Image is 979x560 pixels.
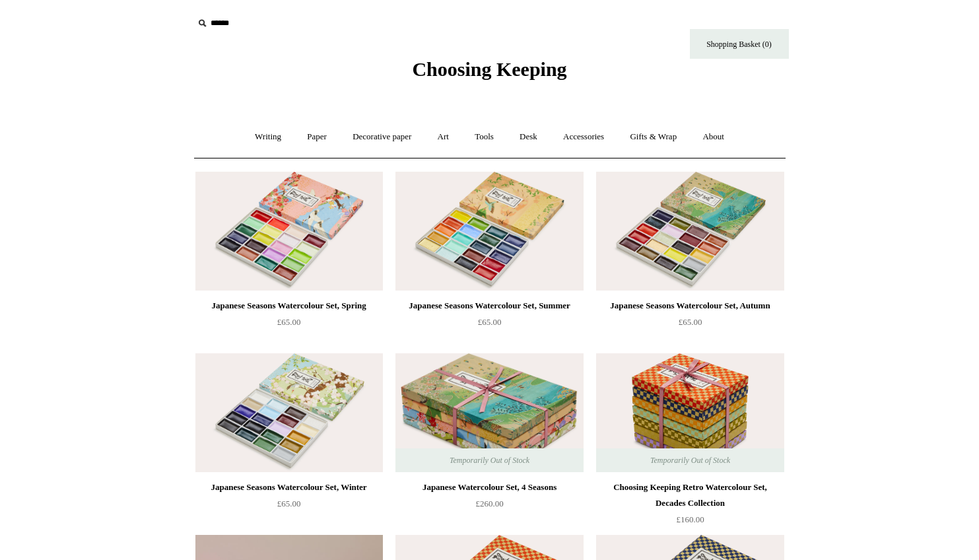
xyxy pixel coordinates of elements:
[412,58,566,80] span: Choosing Keeping
[475,499,503,508] span: £260.00
[596,353,784,472] a: Choosing Keeping Retro Watercolour Set, Decades Collection Choosing Keeping Retro Watercolour Set...
[596,298,784,352] a: Japanese Seasons Watercolour Set, Autumn £65.00
[596,172,784,291] img: Japanese Seasons Watercolour Set, Autumn
[243,120,293,155] a: Writing
[508,120,549,155] a: Desk
[426,120,461,155] a: Art
[679,317,702,327] span: £65.00
[195,172,383,291] img: Japanese Seasons Watercolour Set, Spring
[690,29,789,59] a: Shopping Basket (0)
[199,479,380,495] div: Japanese Seasons Watercolour Set, Winter
[395,172,583,291] a: Japanese Seasons Watercolour Set, Summer Japanese Seasons Watercolour Set, Summer
[596,172,784,291] a: Japanese Seasons Watercolour Set, Autumn Japanese Seasons Watercolour Set, Autumn
[199,298,380,314] div: Japanese Seasons Watercolour Set, Spring
[395,298,583,352] a: Japanese Seasons Watercolour Set, Summer £65.00
[412,69,566,78] a: Choosing Keeping
[195,479,383,534] a: Japanese Seasons Watercolour Set, Winter £65.00
[399,479,580,495] div: Japanese Watercolour Set, 4 Seasons
[599,298,780,314] div: Japanese Seasons Watercolour Set, Autumn
[599,479,780,511] div: Choosing Keeping Retro Watercolour Set, Decades Collection
[436,448,543,472] span: Temporarily Out of Stock
[551,120,616,155] a: Accessories
[395,353,583,472] img: Japanese Watercolour Set, 4 Seasons
[676,514,704,524] span: £160.00
[395,479,583,534] a: Japanese Watercolour Set, 4 Seasons £260.00
[637,448,743,472] span: Temporarily Out of Stock
[691,120,736,155] a: About
[395,353,583,472] a: Japanese Watercolour Set, 4 Seasons Japanese Watercolour Set, 4 Seasons Temporarily Out of Stock
[195,298,383,352] a: Japanese Seasons Watercolour Set, Spring £65.00
[295,120,339,155] a: Paper
[618,120,689,155] a: Gifts & Wrap
[596,353,784,472] img: Choosing Keeping Retro Watercolour Set, Decades Collection
[478,317,502,327] span: £65.00
[395,172,583,291] img: Japanese Seasons Watercolour Set, Summer
[341,120,423,155] a: Decorative paper
[277,499,301,508] span: £65.00
[195,353,383,472] img: Japanese Seasons Watercolour Set, Winter
[195,353,383,472] a: Japanese Seasons Watercolour Set, Winter Japanese Seasons Watercolour Set, Winter
[399,298,580,314] div: Japanese Seasons Watercolour Set, Summer
[277,317,301,327] span: £65.00
[463,120,506,155] a: Tools
[195,172,383,291] a: Japanese Seasons Watercolour Set, Spring Japanese Seasons Watercolour Set, Spring
[596,479,784,534] a: Choosing Keeping Retro Watercolour Set, Decades Collection £160.00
